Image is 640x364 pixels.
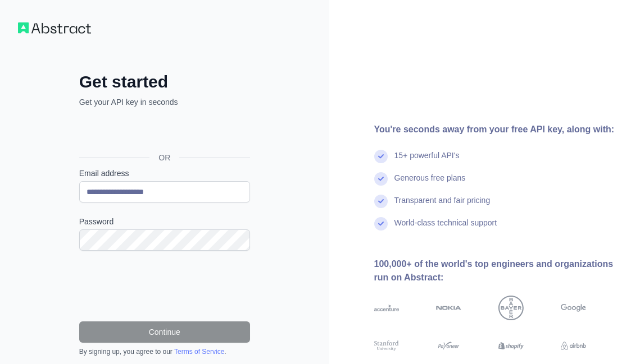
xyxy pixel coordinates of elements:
[436,339,461,352] img: payoneer
[436,296,461,321] img: nokia
[174,348,224,356] a: Terms of Service
[374,195,388,208] img: check mark
[374,172,388,186] img: check mark
[498,339,524,352] img: shopify
[394,195,491,217] div: Transparent and fair pricing
[394,217,497,239] div: World-class technical support
[79,216,250,227] label: Password
[79,264,250,308] iframe: reCAPTCHA
[79,321,250,343] button: Continue
[79,96,250,108] p: Get your API key in seconds
[394,150,460,172] div: 15+ powerful API's
[18,22,91,34] img: Workflow
[374,296,400,321] img: accenture
[498,296,524,321] img: bayer
[394,172,466,195] div: Generous free plans
[79,347,250,356] div: By signing up, you agree to our .
[561,339,586,352] img: airbnb
[374,257,623,284] div: 100,000+ of the world's top engineers and organizations run on Abstract:
[374,339,400,352] img: stanford university
[561,296,586,321] img: google
[374,150,388,163] img: check mark
[374,217,388,231] img: check mark
[374,123,623,136] div: You're seconds away from your free API key, along with:
[74,120,253,145] iframe: Sign in with Google Button
[149,152,179,163] span: OR
[79,72,250,92] h2: Get started
[79,168,250,179] label: Email address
